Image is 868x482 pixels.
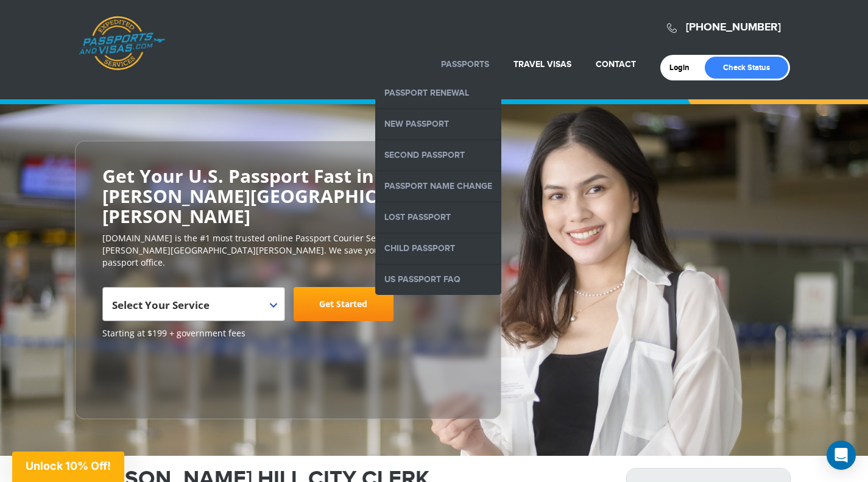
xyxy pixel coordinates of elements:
a: Travel Visas [513,59,571,69]
span: Select Your Service [112,292,272,326]
span: Select Your Service [102,287,285,321]
span: Starting at $199 + government fees [102,327,474,339]
span: Select Your Service [112,298,210,312]
p: [DOMAIN_NAME] is the #1 most trusted online Passport Courier Service in [PERSON_NAME][GEOGRAPHIC_... [102,232,474,269]
a: Child Passport [375,233,501,264]
a: Second Passport [375,140,501,171]
a: Passports & [DOMAIN_NAME] [79,16,165,71]
a: Contact [596,59,636,69]
a: Check Status [705,57,788,79]
h2: Get Your U.S. Passport Fast in [PERSON_NAME][GEOGRAPHIC_DATA][PERSON_NAME] [102,166,474,226]
a: Passport Renewal [375,78,501,108]
div: Unlock 10% Off! [12,452,124,482]
a: Lost Passport [375,202,501,233]
div: Open Intercom Messenger [827,441,856,470]
a: Get Started [294,287,393,321]
a: New Passport [375,109,501,140]
a: US Passport FAQ [375,264,501,295]
span: Unlock 10% Off! [26,459,111,472]
a: Passport Name Change [375,171,501,202]
a: Passports [441,59,489,69]
a: [PHONE_NUMBER] [686,21,781,34]
iframe: Customer reviews powered by Trustpilot [102,346,194,406]
a: Login [669,63,698,73]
